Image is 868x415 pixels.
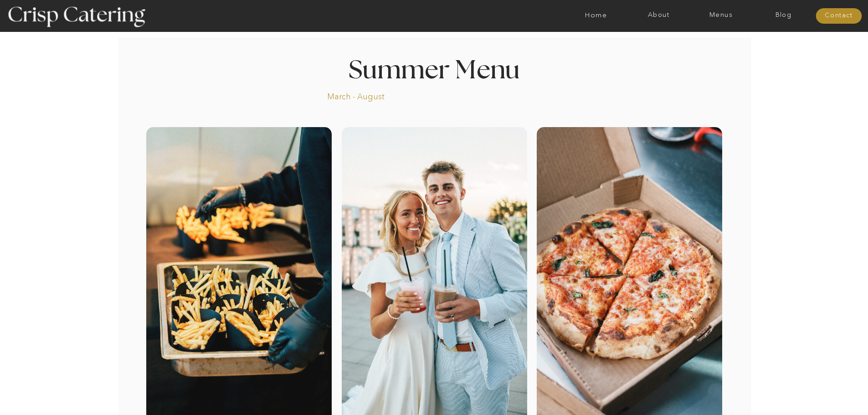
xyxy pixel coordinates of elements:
[308,58,561,85] h1: Summer Menu
[752,11,815,20] a: Blog
[565,11,627,20] a: Home
[627,11,690,20] a: About
[816,12,862,21] a: Contact
[690,11,752,20] a: Menus
[327,91,452,102] p: March - August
